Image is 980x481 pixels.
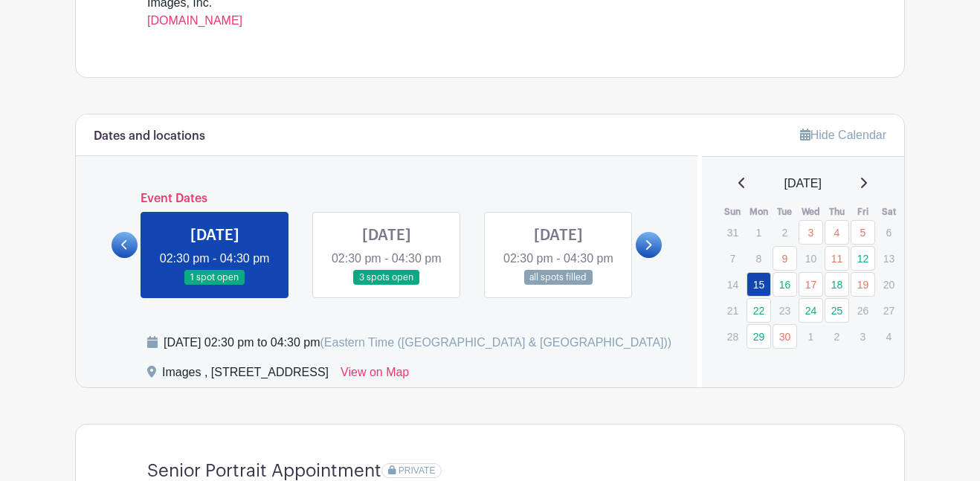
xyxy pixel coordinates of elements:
[399,465,436,476] span: PRIVATE
[720,204,746,219] th: Sun
[825,272,849,297] a: 18
[799,298,823,323] a: 24
[851,325,875,348] p: 3
[747,298,771,323] a: 22
[851,220,875,245] a: 5
[341,364,409,387] a: View on Map
[851,246,875,271] a: 12
[747,247,771,270] p: 8
[773,324,797,349] a: 30
[773,246,797,271] a: 9
[773,221,797,244] p: 2
[747,221,771,244] p: 1
[721,247,745,270] p: 7
[798,204,824,219] th: Wed
[850,204,876,219] th: Fri
[876,204,902,219] th: Sat
[799,220,823,245] a: 3
[800,129,886,141] a: Hide Calendar
[799,325,823,348] p: 1
[784,175,822,193] span: [DATE]
[162,364,329,387] div: Images , [STREET_ADDRESS]
[877,273,901,296] p: 20
[94,129,205,143] h6: Dates and locations
[825,220,849,245] a: 4
[747,272,771,297] a: 15
[799,247,823,270] p: 10
[721,325,745,348] p: 28
[851,299,875,322] p: 26
[877,325,901,348] p: 4
[877,247,901,270] p: 13
[825,298,849,323] a: 25
[772,204,798,219] th: Tue
[147,14,242,27] a: [DOMAIN_NAME]
[320,336,671,349] span: (Eastern Time ([GEOGRAPHIC_DATA] & [GEOGRAPHIC_DATA]))
[721,273,745,296] p: 14
[138,192,636,206] h6: Event Dates
[825,246,849,271] a: 11
[851,272,875,297] a: 19
[773,299,797,322] p: 23
[746,204,772,219] th: Mon
[721,221,745,244] p: 31
[877,221,901,244] p: 6
[773,272,797,297] a: 16
[747,324,771,349] a: 29
[824,204,850,219] th: Thu
[825,325,849,348] p: 2
[164,334,671,352] div: [DATE] 02:30 pm to 04:30 pm
[877,299,901,322] p: 27
[799,272,823,297] a: 17
[721,299,745,322] p: 21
